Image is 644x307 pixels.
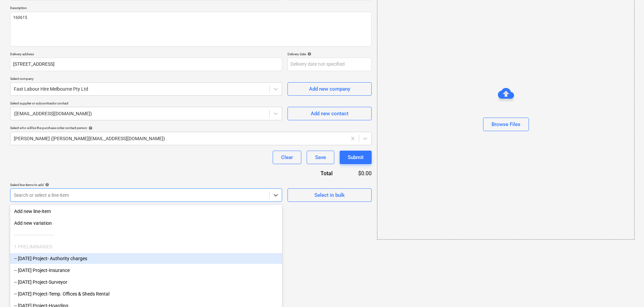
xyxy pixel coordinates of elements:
button: Select in bulk [287,188,372,202]
input: Delivery address [10,58,282,71]
div: -- 3-01-04 Project-Surveyor [10,277,282,287]
div: Add new line-item [10,206,282,217]
div: ------------------------------ [10,229,282,240]
button: Clear [273,151,301,164]
button: Submit [340,151,372,164]
span: help [44,183,49,187]
div: -- [DATE] Project-Surveyor [10,277,282,287]
button: Add new contact [287,107,372,120]
button: Browse Files [483,118,529,131]
p: Description [10,6,372,11]
p: Select company [10,76,282,82]
div: -- [DATE] Project-Temp. Offices & Sheds Rental [10,288,282,299]
div: Delivery date [287,52,372,56]
div: -- 3-01-05 Project-Temp. Offices & Sheds Rental [10,288,282,299]
div: Total [284,170,343,177]
iframe: Chat Widget [610,275,644,307]
div: -- 3-01-01 Project- Authority charges [10,253,282,264]
div: Select line-items to add [10,183,282,187]
button: Add new company [287,82,372,96]
div: Save [315,153,326,162]
p: Delivery address [10,52,282,58]
span: help [306,52,311,56]
textarea: 160615 [10,12,372,47]
input: Delivery date not specified [287,58,372,71]
div: Add new contact [311,109,348,118]
div: Clear [281,153,293,162]
div: -- 3-01-02 Project-Insurance [10,265,282,276]
div: Select who will be the purchase order contact person [10,126,372,130]
p: Select supplier or subcontractor contact [10,101,282,107]
button: Save [307,151,334,164]
div: $0.00 [343,170,372,177]
div: Add new company [309,85,350,93]
div: Add new variation [10,218,282,228]
div: Browse Files [492,120,520,129]
span: help [87,126,93,130]
div: -- [DATE] Project-Insurance [10,265,282,276]
div: Select in bulk [314,191,345,199]
div: Submit [348,153,364,162]
div: -- [DATE] Project- Authority charges [10,253,282,264]
div: 1 PRELIMINARIES [10,241,282,252]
